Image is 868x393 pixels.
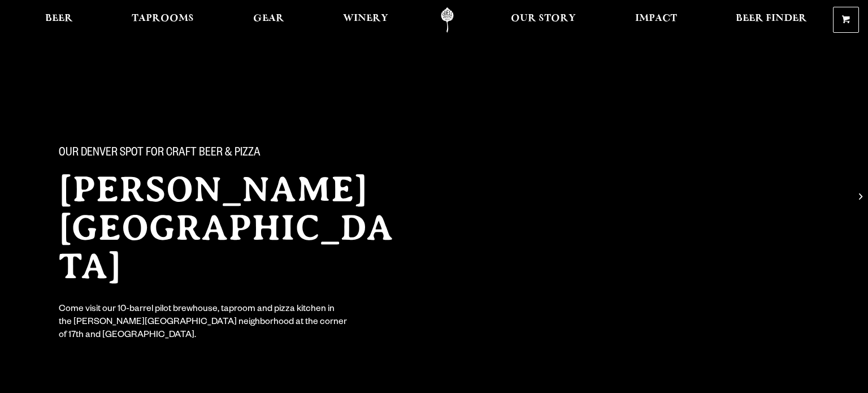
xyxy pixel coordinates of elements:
a: Beer Finder [728,7,814,33]
span: Our Denver spot for craft beer & pizza [59,146,261,161]
a: Taprooms [124,7,201,33]
span: Beer [45,14,73,23]
a: Impact [628,7,684,33]
a: Odell Home [426,7,468,33]
div: Come visit our 10-barrel pilot brewhouse, taproom and pizza kitchen in the [PERSON_NAME][GEOGRAPH... [59,304,348,343]
span: Impact [635,14,677,23]
h2: [PERSON_NAME][GEOGRAPHIC_DATA] [59,170,411,286]
span: Our Story [511,14,576,23]
a: Beer [38,7,80,33]
span: Taprooms [132,14,194,23]
span: Winery [343,14,388,23]
span: Gear [253,14,284,23]
a: Gear [246,7,292,33]
a: Winery [336,7,396,33]
a: Our Story [504,7,583,33]
span: Beer Finder [736,14,807,23]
